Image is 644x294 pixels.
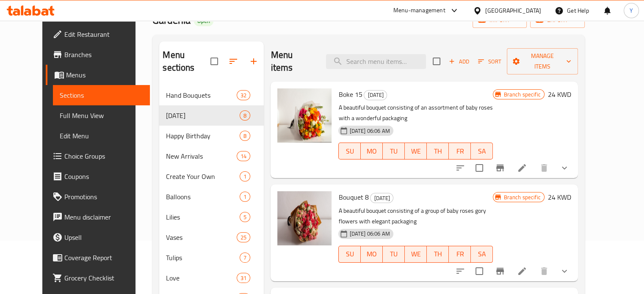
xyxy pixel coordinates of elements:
[338,246,361,263] button: SU
[240,131,250,141] div: items
[474,248,489,260] span: SA
[430,145,445,157] span: TH
[240,193,250,201] span: 1
[405,143,427,159] button: WE
[427,143,449,159] button: TH
[470,159,488,177] span: Select to update
[237,91,250,99] span: 32
[64,232,143,242] span: Upsell
[66,70,143,80] span: Menus
[517,266,527,276] a: Edit menu item
[338,143,361,159] button: SU
[559,266,569,276] svg: Show Choices
[64,151,143,161] span: Choice Groups
[364,90,387,100] span: [DATE]
[554,158,575,178] button: show more
[386,248,401,260] span: TU
[548,191,571,203] h6: 24 KWD
[166,192,240,202] span: Balloons
[237,274,250,282] span: 31
[338,88,362,101] span: Boke 15
[500,91,544,99] span: Branch specific
[237,232,250,242] div: items
[500,193,544,201] span: Branch specific
[166,212,240,222] span: Lilies
[361,143,383,159] button: MO
[326,54,426,69] input: search
[452,145,467,157] span: FR
[361,246,383,263] button: MO
[166,253,240,263] span: Tulips
[342,145,357,157] span: SU
[60,131,143,141] span: Edit Menu
[237,234,250,242] span: 25
[514,51,571,72] span: Manage items
[485,6,541,15] div: [GEOGRAPHIC_DATA]
[46,24,150,44] a: Edit Restaurant
[383,246,405,263] button: TU
[60,110,143,121] span: Full Menu View
[240,192,250,202] div: items
[445,55,473,68] button: Add
[46,207,150,227] a: Menu disclaimer
[559,163,569,173] svg: Show Choices
[46,227,150,247] a: Upsell
[428,52,445,70] span: Select section
[277,191,332,245] img: Bouquet 8
[64,29,143,39] span: Edit Restaurant
[166,232,237,242] div: Vases
[450,261,470,281] button: sort-choices
[46,166,150,187] a: Coupons
[64,212,143,222] span: Menu disclaimer
[490,261,510,281] button: Branch-specific-item
[237,152,250,160] span: 14
[166,110,240,121] span: [DATE]
[548,88,571,100] h6: 24 KWD
[370,193,393,203] div: Father's Day
[534,158,554,178] button: delete
[46,65,150,85] a: Menus
[159,85,264,105] div: Hand Bouquets32
[46,187,150,207] a: Promotions
[405,246,427,263] button: WE
[346,230,393,238] span: [DATE] 06:06 AM
[449,246,471,263] button: FR
[159,166,264,187] div: Create Your Own1
[53,105,150,126] a: Full Menu View
[240,112,250,120] span: 8
[166,171,240,181] div: Create Your Own
[479,15,520,25] span: import
[448,57,470,66] span: Add
[46,44,150,65] a: Branches
[277,88,332,143] img: Boke 15
[166,90,237,100] span: Hand Bouquets
[471,143,493,159] button: SA
[240,213,250,221] span: 5
[364,248,379,260] span: MO
[393,5,445,16] div: Menu-management
[408,248,423,260] span: WE
[476,55,503,68] button: Sort
[166,110,240,121] div: Father's Day
[53,85,150,105] a: Sections
[166,131,240,141] span: Happy Birthday
[163,49,210,74] h2: Menu sections
[64,253,143,263] span: Coverage Report
[537,15,578,25] span: export
[240,171,250,181] div: items
[159,187,264,207] div: Balloons1
[223,51,243,71] span: Sort sections
[240,254,250,262] span: 7
[470,262,488,280] span: Select to update
[370,193,393,203] span: [DATE]
[53,126,150,146] a: Edit Menu
[449,143,471,159] button: FR
[346,127,393,135] span: [DATE] 06:06 AM
[159,227,264,247] div: Vases25
[478,57,501,66] span: Sort
[408,145,423,157] span: WE
[427,246,449,263] button: TH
